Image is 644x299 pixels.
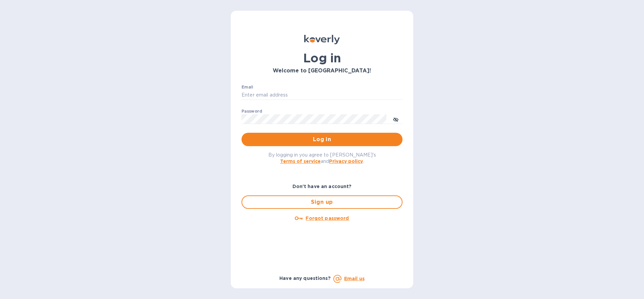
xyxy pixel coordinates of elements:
b: Have any questions? [279,276,331,281]
button: toggle password visibility [389,112,402,126]
span: By logging in you agree to [PERSON_NAME]'s and . [268,152,376,164]
button: Log in [241,133,402,146]
h3: Welcome to [GEOGRAPHIC_DATA]! [241,68,402,74]
label: Password [241,109,262,113]
span: Sign up [248,198,396,206]
label: Email [241,85,253,89]
b: Don't have an account? [292,184,352,189]
button: Sign up [241,195,402,209]
a: Email us [344,276,365,281]
img: Koverly [304,35,340,44]
span: Log in [247,135,397,143]
a: Terms of service [280,159,321,164]
h1: Log in [241,51,402,65]
u: Forgot password [306,216,349,221]
input: Enter email address [241,90,402,100]
a: Privacy policy [329,159,363,164]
